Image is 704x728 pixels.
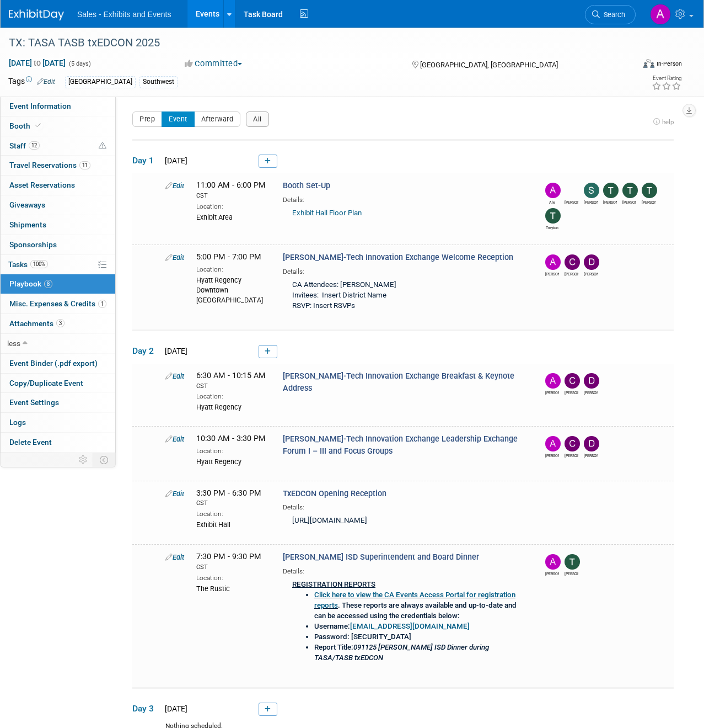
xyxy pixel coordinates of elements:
[565,198,578,205] div: Jeannette (Jenny) Gerleman
[603,198,617,205] div: Terri Ballesteros
[9,9,64,20] img: ExhibitDay
[196,456,266,467] div: Hyatt Regency
[29,141,40,150] span: 12
[565,389,578,396] div: CLAUDIA Salinas
[292,580,375,588] u: REGISTRATION REPORTS
[196,572,266,583] div: Location:
[132,345,160,357] span: Day 2
[77,10,171,19] span: Sales - Exhibits and Events
[196,563,266,572] div: CST
[79,161,90,169] span: 11
[9,319,65,328] span: Attachments
[165,553,184,561] a: Edit
[9,240,57,249] span: Sponsorships
[65,76,136,88] div: [GEOGRAPHIC_DATA]
[1,255,115,274] a: Tasks100%
[1,195,115,215] a: Giveaways
[622,183,638,198] img: Tracie Sullivan
[283,277,526,316] div: CA Attendees: [PERSON_NAME] Invitees: Insert District Name RSVP: Insert RSVPs
[420,61,558,69] span: [GEOGRAPHIC_DATA], [GEOGRAPHIC_DATA]
[196,382,266,391] div: CST
[545,389,559,396] div: Albert Martinez
[1,176,115,195] a: Asset Reservations
[283,434,518,455] span: [PERSON_NAME]-Tech Innovation Exchange Leadership Exchange Forum I – III and Focus Groups
[603,183,619,198] img: Terri Ballesteros
[656,60,682,68] div: In-Person
[584,451,598,459] div: David Webb
[545,270,559,277] div: Albert Martinez
[565,451,578,459] div: CLAUDIA Salinas
[622,198,636,205] div: Tracie Sullivan
[196,200,266,211] div: Location:
[314,601,517,620] b: . These reports are always available and up-to-date and can be accessed using the credentials below:
[246,111,269,127] button: All
[196,488,266,508] span: 3:30 PM - 6:30 PM
[196,274,266,305] div: Hyatt Regency Downtown [GEOGRAPHIC_DATA]
[165,435,184,443] a: Edit
[314,633,411,641] b: Password: [SECURITY_DATA]
[1,215,115,235] a: Shipments
[565,570,578,577] div: Terri Ballesteros
[1,136,115,156] a: Staff12
[283,264,526,277] div: Details:
[162,347,187,355] span: [DATE]
[196,263,266,274] div: Location:
[545,224,559,231] div: Treyton Stender
[132,155,160,167] span: Day 1
[9,379,83,387] span: Copy/Duplicate Event
[165,253,184,262] a: Edit
[1,97,115,116] a: Event Information
[314,622,470,630] b: Username:
[283,371,514,392] span: [PERSON_NAME]-Tech Innovation Exchange Breakfast & Keynote Address
[196,499,266,508] div: CST
[314,643,489,662] i: 091125 [PERSON_NAME] ISD Dinner during TASA/TASB txEDCON
[1,393,115,412] a: Event Settings
[56,319,65,327] span: 3
[584,389,598,396] div: David Webb
[196,390,266,401] div: Location:
[9,121,43,130] span: Booth
[1,294,115,313] a: Misc. Expenses & Credits1
[196,180,266,200] span: 11:00 AM - 6:00 PM
[545,373,561,389] img: Albert Martinez
[292,209,362,217] a: Exhibit Hall Floor Plan
[1,334,115,353] a: less
[1,274,115,294] a: Playbook8
[662,118,674,126] span: help
[5,33,625,53] div: TX: TASA TASB txEDCON 2025
[99,141,106,151] span: Potential Scheduling Conflict -- at least one attendee is tagged in another overlapping event.
[565,270,578,277] div: CLAUDIA Salinas
[8,76,55,88] td: Tags
[196,508,266,519] div: Location:
[283,489,386,498] span: TxEDCON Opening Reception
[165,182,184,190] a: Edit
[283,192,526,205] div: Details:
[9,161,90,169] span: Travel Reservations
[162,111,195,127] button: Event
[7,339,20,348] span: less
[283,253,513,262] span: [PERSON_NAME]-Tech Innovation Exchange Welcome Reception
[584,254,599,270] img: David Webb
[196,211,266,222] div: Exhibit Area
[196,401,266,412] div: Hyatt Regency
[545,451,559,459] div: Albert Martinez
[8,260,48,269] span: Tasks
[181,58,246,70] button: Committed
[565,254,580,270] img: CLAUDIA Salinas
[1,116,115,136] a: Booth
[584,270,598,277] div: David Webb
[545,198,559,205] div: Ale Gonzalez
[9,141,40,150] span: Staff
[642,198,655,205] div: Trenda Treviño-Sims
[9,299,106,308] span: Misc. Expenses & Credits
[194,111,241,127] button: Afterward
[565,436,580,451] img: CLAUDIA Salinas
[583,57,682,74] div: Event Format
[9,220,46,229] span: Shipments
[1,235,115,254] a: Sponsorships
[585,5,636,24] a: Search
[1,413,115,432] a: Logs
[93,453,116,467] td: Toggle Event Tabs
[196,519,266,530] div: Exhibit Hall
[132,703,160,715] span: Day 3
